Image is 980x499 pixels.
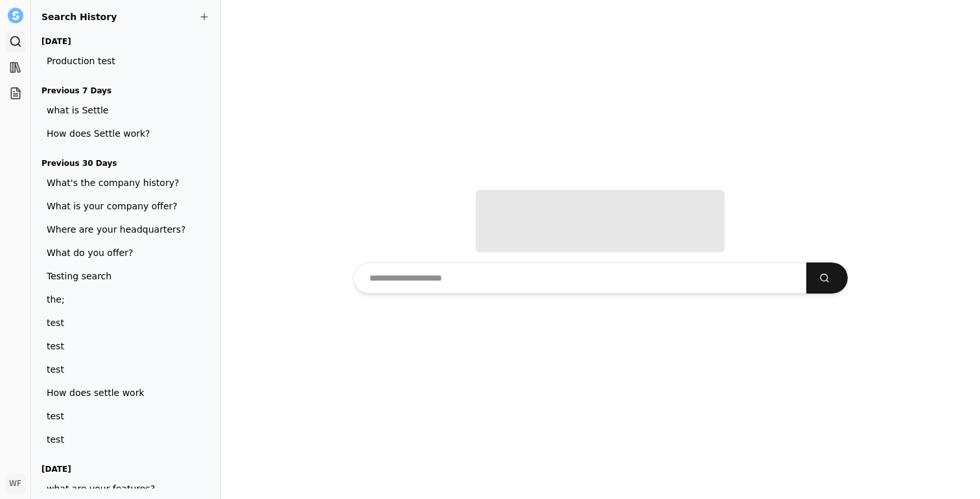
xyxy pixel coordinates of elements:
span: How does settle work [47,386,194,399]
span: test [47,433,194,446]
span: test [47,363,194,376]
img: Settle [8,8,23,23]
span: Production test [47,54,194,67]
span: test [47,316,194,329]
a: Search [5,31,26,52]
span: Where are your headquarters? [47,223,194,236]
span: the; [47,293,194,306]
h3: Previous 7 Days [41,83,200,99]
a: Projects [5,83,26,104]
span: test [47,340,194,353]
span: what is Settle [47,104,194,117]
h3: [DATE] [41,34,200,49]
h3: Previous 30 Days [41,156,200,171]
span: what are your features? [47,482,194,495]
span: test [47,410,194,423]
span: What do you offer? [47,246,194,259]
span: How does Settle work? [47,127,194,140]
h2: Search History [41,10,210,23]
span: What is your company offer? [47,200,194,213]
h3: [DATE] [41,461,200,477]
a: Library [5,57,26,78]
button: Settle [5,5,26,26]
button: WF [5,473,26,494]
span: What's the company history? [47,176,194,189]
span: Testing search [47,270,194,283]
